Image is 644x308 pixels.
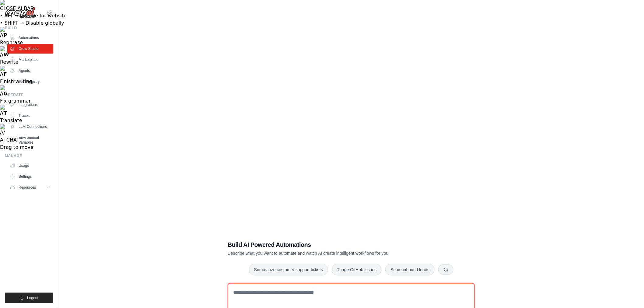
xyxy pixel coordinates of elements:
button: Logout [5,293,53,303]
button: Summarize customer support tickets [249,264,328,275]
h1: Build AI Powered Automations [228,240,432,249]
a: Usage [7,161,53,170]
button: Get new suggestions [438,264,453,275]
span: Logout [27,296,38,300]
button: Score inbound leads [385,264,435,275]
p: Describe what you want to automate and watch AI create intelligent workflows for you [228,250,432,256]
iframe: Chat Widget [614,279,644,308]
a: Settings [7,172,53,181]
button: Resources [7,183,53,192]
div: Manage [5,153,53,158]
span: Resources [19,185,36,190]
button: Triage GitHub issues [332,264,382,275]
